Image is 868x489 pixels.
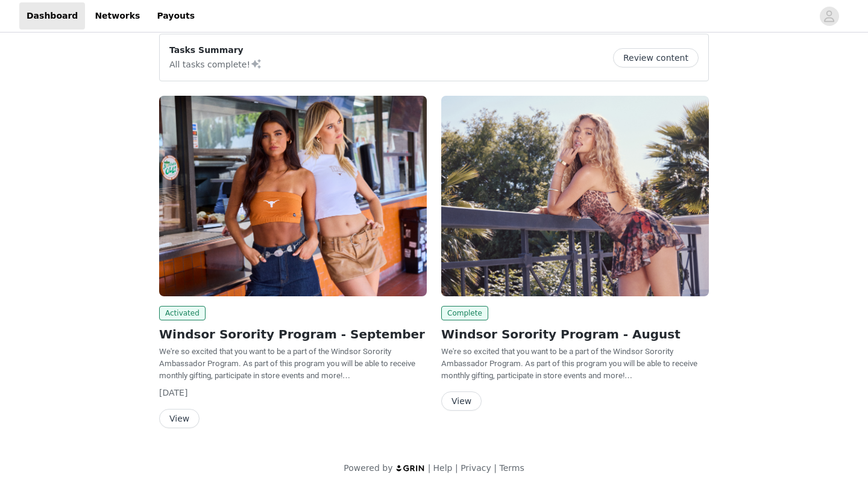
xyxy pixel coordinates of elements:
[441,397,482,406] a: View
[159,347,415,380] span: We're so excited that you want to be a part of the Windsor Sorority Ambassador Program. As part o...
[441,96,709,296] img: Windsor
[344,463,392,473] span: Powered by
[441,391,482,411] button: View
[159,325,427,343] h2: Windsor Sorority Program - September
[455,463,458,473] span: |
[441,347,697,380] span: We're so excited that you want to be a part of the Windsor Sorority Ambassador Program. As part o...
[823,7,835,26] div: avatar
[19,2,85,30] a: Dashboard
[169,44,262,57] p: Tasks Summary
[433,463,453,473] a: Help
[169,57,262,71] p: All tasks complete!
[159,306,206,320] span: Activated
[159,388,187,397] span: [DATE]
[428,463,431,473] span: |
[461,463,491,473] a: Privacy
[159,414,200,423] a: View
[159,96,427,296] img: Windsor
[395,464,426,472] img: logo
[87,2,147,30] a: Networks
[613,48,699,67] button: Review content
[441,306,488,320] span: Complete
[441,325,709,343] h2: Windsor Sorority Program - August
[494,463,497,473] span: |
[159,409,200,428] button: View
[499,463,524,473] a: Terms
[149,2,202,30] a: Payouts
